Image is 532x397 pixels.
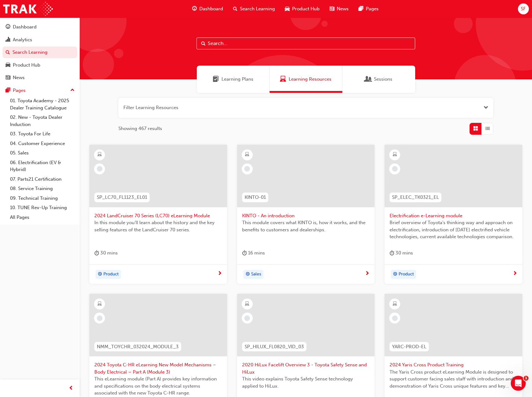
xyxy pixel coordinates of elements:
span: Showing 467 results [118,125,162,132]
button: Open the filter [484,104,488,111]
span: KINTO - An introduction [242,212,370,219]
span: 2020 HiLux Facelift Overview 3 - Toyota Safety Sense and HiLux [242,361,370,375]
span: 2024 LandCruiser 70 Series (LC70) eLearning Module [94,212,222,219]
button: Pages [2,85,77,96]
a: 06. Electrification (EV & Hybrid) [7,158,77,174]
a: All Pages [7,213,77,222]
div: 30 mins [390,249,413,257]
span: Electrification e-Learning module [390,212,517,219]
span: pages-icon [359,5,363,13]
span: Product [399,271,414,278]
a: news-iconNews [325,3,354,15]
iframe: Intercom live chat [511,376,526,391]
a: 07. Parts21 Certification [7,174,77,184]
span: This eLearning module (Part A) provides key information and specifications on the body electrical... [94,375,222,397]
span: Product [103,271,119,278]
span: KINTO-01 [245,194,266,201]
span: learningResourceType_ELEARNING-icon [245,151,249,159]
span: This module covers what KINTO is, how it works, and the benefits to customers and dealerships. [242,219,370,233]
span: Product Hub [292,5,320,13]
a: SP_LC70_FL1123_EL012024 LandCruiser 70 Series (LC70) eLearning ModuleIn this module you'll learn ... [89,145,227,284]
span: learningResourceType_ELEARNING-icon [393,151,397,159]
span: Brief overview of Toyota’s thinking way and approach on electrification, introduction of [DATE] e... [390,219,517,240]
span: pages-icon [6,88,10,93]
span: YARC-PROD-EL [392,343,426,350]
a: KINTO-01KINTO - An introductionThis module covers what KINTO is, how it works, and the benefits t... [237,145,375,284]
a: Learning ResourcesLearning Resources [270,66,342,93]
span: car-icon [6,63,10,68]
span: learningRecordVerb_NONE-icon [244,315,250,321]
span: search-icon [233,5,237,13]
span: 2024 Yaris Cross Product Training [390,361,517,369]
span: In this module you'll learn about the history and the key selling features of the LandCruiser 70 ... [94,219,222,233]
input: Search... [196,38,415,49]
div: Dashboard [13,23,37,31]
span: News [337,5,349,13]
div: Analytics [13,36,32,43]
a: SessionsSessions [342,66,415,93]
a: 04. Customer Experience [7,139,77,148]
span: learningResourceType_ELEARNING-icon [97,300,102,308]
a: 03. Toyota For Life [7,129,77,139]
span: car-icon [285,5,290,13]
span: guage-icon [192,5,197,13]
a: Analytics [2,34,77,46]
span: learningResourceType_ELEARNING-icon [97,151,102,159]
span: prev-icon [69,384,73,392]
a: 05. Sales [7,148,77,158]
span: learningRecordVerb_NONE-icon [392,166,398,172]
span: duration-icon [390,249,394,257]
span: This video explains Toyota Safety Sense technology applied to HiLux. [242,375,370,389]
div: Product Hub [13,62,40,69]
div: 30 mins [94,249,118,257]
span: next-icon [217,271,222,277]
span: SF [521,5,526,13]
span: duration-icon [94,249,99,257]
img: Trak [3,2,53,16]
div: Pages [13,87,26,94]
span: Grid [473,125,478,132]
a: search-iconSearch Learning [228,3,280,15]
span: target-icon [393,270,397,279]
span: search-icon [6,50,10,55]
button: SF [518,3,529,14]
span: up-icon [70,86,75,94]
span: learningRecordVerb_NONE-icon [97,166,102,172]
span: target-icon [98,270,102,279]
span: Pages [366,5,379,13]
a: guage-iconDashboard [187,3,228,15]
a: pages-iconPages [354,3,384,15]
span: Learning Resources [289,76,331,83]
span: learningRecordVerb_NONE-icon [244,166,250,172]
span: 1 [524,376,529,381]
span: news-icon [6,75,10,81]
span: learningRecordVerb_NONE-icon [392,315,398,321]
a: Dashboard [2,21,77,33]
a: 09. Technical Training [7,193,77,203]
span: learningRecordVerb_NONE-icon [97,315,102,321]
span: target-icon [246,270,250,279]
span: Search Learning [240,5,275,13]
div: News [13,74,25,81]
a: Product Hub [2,59,77,71]
span: Sales [251,271,261,278]
span: Learning Plans [221,76,253,83]
span: next-icon [365,271,370,277]
span: next-icon [513,271,517,277]
span: duration-icon [242,249,247,257]
span: SP_ELEC_TK0321_EL [392,194,439,201]
span: chart-icon [6,37,10,43]
span: guage-icon [6,24,10,30]
span: Dashboard [199,5,223,13]
span: NMM_TOYCHR_032024_MODULE_3 [97,343,179,350]
span: SP_LC70_FL1123_EL01 [97,194,147,201]
a: SP_ELEC_TK0321_ELElectrification e-Learning moduleBrief overview of Toyota’s thinking way and app... [385,145,522,284]
span: List [485,125,490,132]
span: learningResourceType_ELEARNING-icon [245,300,249,308]
div: 16 mins [242,249,265,257]
a: Learning PlansLearning Plans [197,66,270,93]
span: Sessions [365,76,371,83]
